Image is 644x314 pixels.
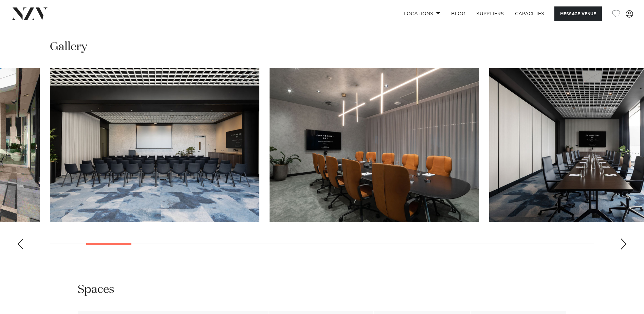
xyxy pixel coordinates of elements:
[510,6,550,21] a: Capacities
[11,7,48,20] img: nzv-logo.png
[446,6,471,21] a: BLOG
[554,6,602,21] button: Message Venue
[471,6,509,21] a: SUPPLIERS
[270,68,479,222] swiper-slide: 4 / 30
[50,39,87,55] h2: Gallery
[398,6,446,21] a: Locations
[78,282,114,297] h2: Spaces
[50,68,259,222] swiper-slide: 3 / 30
